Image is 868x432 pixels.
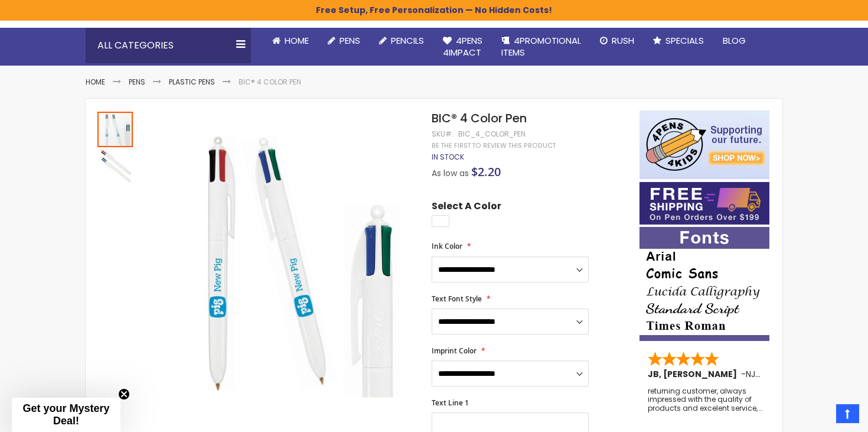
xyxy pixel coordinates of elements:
[639,111,769,179] img: 4pens 4 kids
[432,294,482,304] span: Text Font Style
[612,34,634,47] span: Rush
[433,28,492,66] a: 4Pens4impact
[432,215,449,227] div: White
[12,398,120,432] div: Get your Mystery Deal!Close teaser
[432,129,453,139] strong: SKU
[432,152,464,162] span: In stock
[97,147,133,184] div: BIC® 4 Color Pen
[340,34,360,47] span: Pens
[432,167,469,179] span: As low as
[22,402,109,427] span: Get your Mystery Deal!
[665,34,704,47] span: Specials
[458,129,526,139] div: bic_4_color_pen
[432,200,501,216] span: Select A Color
[432,241,462,251] span: Ink Color
[639,227,769,341] img: font-personalization-examples
[285,34,309,47] span: Home
[169,77,215,87] a: Plastic Pens
[713,28,755,54] a: Blog
[432,152,464,162] div: Availability
[146,128,416,398] img: BIC® 4 Color Pen
[432,346,477,356] span: Imprint Color
[97,148,133,184] img: BIC® 4 Color Pen
[86,77,105,87] a: Home
[501,34,581,59] span: 4PROMOTIONAL ITEMS
[590,28,644,54] a: Rush
[432,398,469,408] span: Text Line 1
[639,182,769,225] img: Free shipping on orders over $199
[370,28,433,54] a: Pencils
[118,388,130,400] button: Close teaser
[391,34,424,47] span: Pencils
[263,28,318,54] a: Home
[97,111,134,147] div: BIC® 4 Color Pen
[86,28,251,63] div: All Categories
[723,34,746,47] span: Blog
[644,28,713,54] a: Specials
[129,77,145,87] a: Pens
[432,141,556,150] a: Be the first to review this product
[471,164,501,180] span: $2.20
[239,77,301,87] li: BIC® 4 Color Pen
[492,28,590,66] a: 4PROMOTIONALITEMS
[318,28,370,54] a: Pens
[432,110,527,126] span: BIC® 4 Color Pen
[443,34,482,59] span: 4Pens 4impact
